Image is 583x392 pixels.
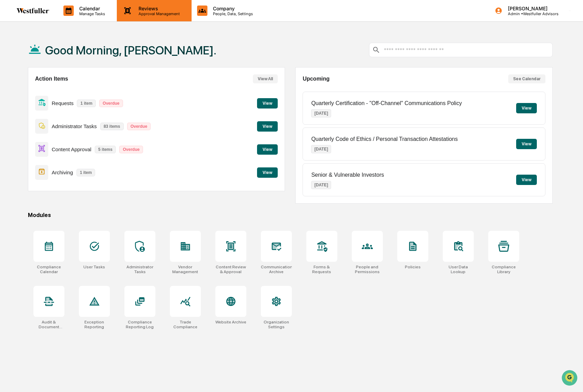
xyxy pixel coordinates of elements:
[508,74,545,83] button: See Calendar
[45,43,216,57] h1: Good Morning, [PERSON_NAME].
[57,141,85,148] span: Attestations
[257,98,278,109] button: View
[311,181,331,189] p: [DATE]
[52,169,73,175] p: Archiving
[7,53,19,65] img: 1746055101610-c473b297-6a78-478c-a979-82029cc54cd1
[516,103,537,113] button: View
[95,146,116,153] p: 5 items
[311,109,331,117] p: [DATE]
[303,76,329,82] h2: Upcoming
[4,138,47,151] a: 🖐️Preclearance
[170,320,201,329] div: Trade Compliance
[74,6,109,11] p: Calendar
[74,11,109,16] p: Manage Tasks
[257,123,278,129] a: View
[50,142,55,147] div: 🗄️
[405,265,421,269] div: Policies
[215,265,246,274] div: Content Review & Approval
[35,76,68,82] h2: Action Items
[133,6,183,11] p: Reviews
[257,144,278,155] button: View
[52,146,91,152] p: Content Approval
[7,106,18,117] img: Jack Rasmussen
[117,55,125,63] button: Start new chat
[49,171,83,176] a: Powered byPylon
[257,169,278,175] a: View
[124,265,155,274] div: Administrator Tasks
[21,112,56,118] span: [PERSON_NAME]
[31,60,95,65] div: We're available if you need us!
[207,6,256,11] p: Company
[61,112,75,118] span: [DATE]
[107,75,125,83] button: See all
[79,320,110,329] div: Exception Reporting
[311,172,384,178] p: Senior & Vulnerable Investors
[443,265,474,274] div: User Data Lookup
[119,146,143,153] p: Overdue
[4,151,46,164] a: 🔎Data Lookup
[7,14,125,25] p: How can we help?
[14,141,44,148] span: Preclearance
[561,369,580,388] iframe: Open customer support
[170,265,201,274] div: Vendor Management
[7,76,46,82] div: Past conversations
[311,145,331,153] p: [DATE]
[257,146,278,152] a: View
[51,94,54,99] span: •
[55,94,69,99] span: [DATE]
[7,87,18,98] img: Michaeldziura
[516,139,537,149] button: View
[31,53,113,60] div: Start new chat
[261,265,292,274] div: Communications Archive
[21,94,50,99] span: Michaeldziura
[488,265,519,274] div: Compliance Library
[133,11,183,16] p: Approval Management
[257,167,278,178] button: View
[127,123,151,130] p: Overdue
[352,265,383,274] div: People and Permissions
[33,265,64,274] div: Compliance Calendar
[77,100,96,107] p: 1 item
[83,265,105,269] div: User Tasks
[306,265,337,274] div: Forms & Requests
[52,100,73,106] p: Requests
[311,100,462,106] p: Quarterly Certification - "Off-Channel" Communications Policy
[124,320,155,329] div: Compliance Reporting Log
[99,100,123,107] p: Overdue
[52,123,97,129] p: Administrator Tasks
[100,123,124,130] p: 83 items
[311,136,458,142] p: Quarterly Code of Ethics / Personal Transaction Attestations
[257,121,278,132] button: View
[14,154,43,161] span: Data Lookup
[14,53,27,65] img: 8933085812038_c878075ebb4cc5468115_72.jpg
[257,100,278,106] a: View
[47,138,88,151] a: 🗄️Attestations
[502,11,559,16] p: Admin • Westfuller Advisors
[76,169,95,176] p: 1 item
[215,320,246,324] div: Website Archive
[502,6,559,11] p: [PERSON_NAME]
[33,320,64,329] div: Audit & Document Logs
[253,74,278,83] button: View All
[14,113,19,118] img: 1746055101610-c473b297-6a78-478c-a979-82029cc54cd1
[17,8,50,13] img: logo
[516,175,537,185] button: View
[28,212,553,218] div: Modules
[207,11,256,16] p: People, Data, Settings
[7,142,12,147] div: 🖐️
[69,171,83,176] span: Pylon
[261,320,292,329] div: Organization Settings
[7,155,12,160] div: 🔎
[57,112,60,118] span: •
